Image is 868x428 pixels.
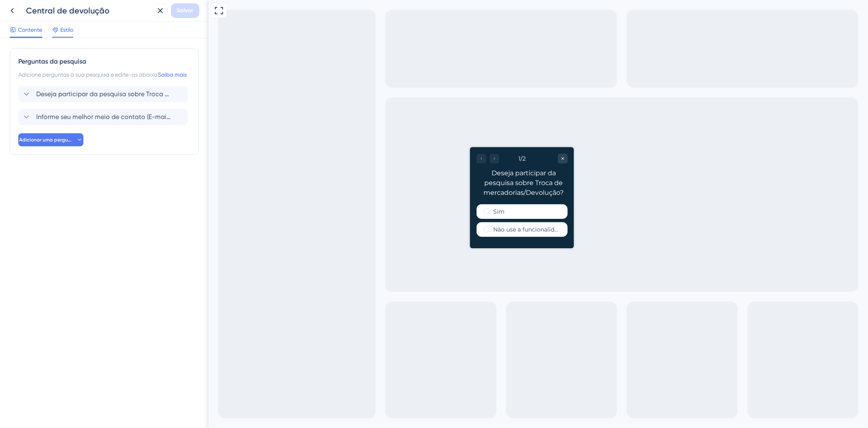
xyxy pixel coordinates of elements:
font: Central de devolução [26,6,109,15]
font: Informe seu melhor meio de contato (E-mail, Telefone, Celular) [36,113,223,121]
font: Salvar [177,7,194,14]
button: Salvar [171,3,199,18]
iframe: Pesquisa de orientação ao usuário [262,147,366,248]
font: Adicione perguntas à sua pesquisa e edite-as abaixo. [18,71,158,78]
button: Adicionar uma pergunta [18,133,83,146]
font: Contente [18,26,42,33]
font: Adicionar uma pergunta [19,137,76,143]
font: Deseja participar da pesquisa sobre Troca de mercadorias/Devolução? [36,90,251,98]
font: Estilo [60,26,73,33]
a: Saiba mais [158,71,187,78]
font: Perguntas da pesquisa [18,57,86,65]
